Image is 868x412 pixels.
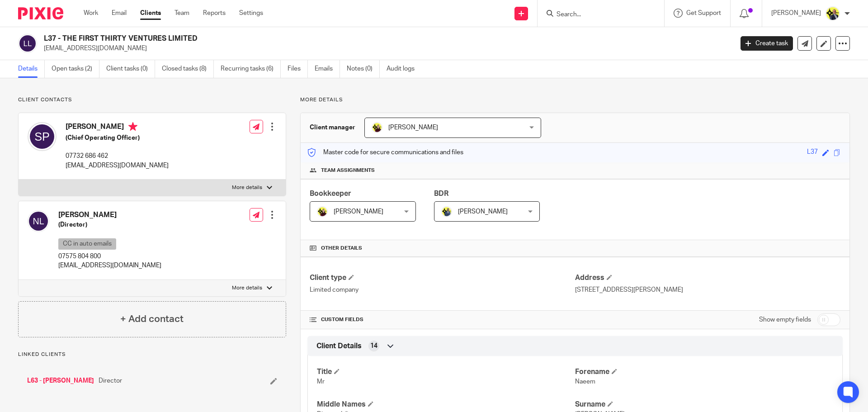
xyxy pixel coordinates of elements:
[128,122,137,131] i: Primary
[288,60,308,78] a: Files
[18,34,37,53] img: svg%3E
[27,376,94,385] a: L63 - [PERSON_NAME]
[458,208,508,215] span: [PERSON_NAME]
[106,60,155,78] a: Client tasks (0)
[58,220,161,229] h5: (Director)
[52,60,99,78] a: Open tasks (2)
[18,351,286,358] p: Linked clients
[112,9,127,18] a: Email
[317,367,575,377] h4: Title
[58,210,161,220] h4: [PERSON_NAME]
[18,96,286,104] p: Client contacts
[140,9,161,18] a: Clients
[28,210,49,232] img: svg%3E
[321,245,362,252] span: Other details
[575,285,840,294] p: [STREET_ADDRESS][PERSON_NAME]
[58,252,161,261] p: 07575 804 800
[315,60,340,78] a: Emails
[370,341,377,350] span: 14
[232,284,262,292] p: More details
[434,190,448,197] span: BDR
[44,44,727,53] p: [EMAIL_ADDRESS][DOMAIN_NAME]
[221,60,281,78] a: Recurring tasks (6)
[66,152,169,161] p: 07732 686 462
[317,400,575,409] h4: Middle Names
[44,34,590,43] h2: L37 - THE FIRST THIRTY VENTURES LIMITED
[18,60,45,78] a: Details
[317,206,328,217] img: Megan-Starbridge.jpg
[575,273,840,283] h4: Address
[66,133,169,142] h5: (Chief Operating Officer)
[232,184,262,191] p: More details
[556,11,637,19] input: Search
[771,9,821,18] p: [PERSON_NAME]
[347,60,380,78] a: Notes (0)
[686,10,721,16] span: Get Support
[826,6,840,21] img: Dan-Starbridge%20(1).jpg
[84,9,98,18] a: Work
[310,316,575,323] h4: CUSTOM FIELDS
[388,124,438,131] span: [PERSON_NAME]
[18,7,63,19] img: Pixie
[58,261,161,270] p: [EMAIL_ADDRESS][DOMAIN_NAME]
[334,208,383,215] span: [PERSON_NAME]
[120,312,184,326] h4: + Add contact
[317,379,325,385] span: Mr
[66,161,169,170] p: [EMAIL_ADDRESS][DOMAIN_NAME]
[741,36,793,51] a: Create task
[99,376,122,385] span: Director
[162,60,214,78] a: Closed tasks (8)
[239,9,263,18] a: Settings
[759,315,811,324] label: Show empty fields
[203,9,226,18] a: Reports
[58,238,116,250] p: CC in auto emails
[310,273,575,283] h4: Client type
[575,379,595,385] span: Naeem
[316,341,362,351] span: Client Details
[310,285,575,294] p: Limited company
[372,122,382,133] img: Megan-Starbridge.jpg
[175,9,189,18] a: Team
[575,367,833,377] h4: Forename
[300,96,850,104] p: More details
[66,122,169,133] h4: [PERSON_NAME]
[310,190,351,197] span: Bookkeeper
[307,148,463,157] p: Master code for secure communications and files
[575,400,833,409] h4: Surname
[441,206,452,217] img: Dennis-Starbridge.jpg
[310,123,355,132] h3: Client manager
[321,167,375,174] span: Team assignments
[807,147,818,158] div: L37
[387,60,421,78] a: Audit logs
[28,122,57,151] img: svg%3E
